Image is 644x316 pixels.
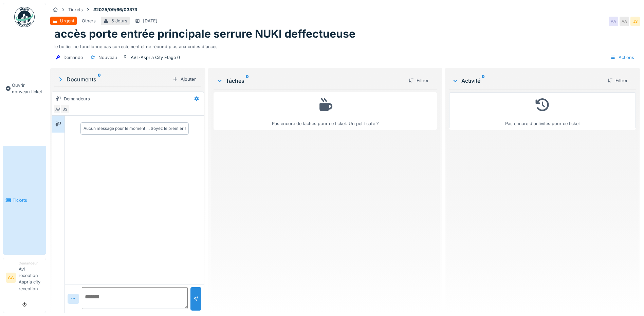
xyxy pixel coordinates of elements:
[482,77,485,85] sup: 0
[607,53,637,62] div: Actions
[6,273,16,283] li: AA
[216,77,403,85] div: Tâches
[131,54,180,61] div: AVL-Aspria City Etage 0
[84,125,186,132] div: Aucun message pour le moment … Soyez le premier !
[246,77,249,85] sup: 0
[19,261,43,266] div: Demandeur
[19,261,43,295] li: Avl reception Aspria city reception
[53,104,63,114] div: AA
[143,18,158,24] div: [DATE]
[630,17,640,26] div: JS
[13,197,43,203] span: Tickets
[111,18,127,24] div: 5 Jours
[98,54,117,61] div: Nouveau
[98,75,101,83] sup: 0
[12,82,43,95] span: Ouvrir nouveau ticket
[57,75,170,83] div: Documents
[64,96,90,102] div: Demandeurs
[3,146,46,254] a: Tickets
[406,76,431,85] div: Filtrer
[6,261,43,296] a: AA DemandeurAvl reception Aspria city reception
[170,75,199,84] div: Ajouter
[54,41,636,50] div: le boitier ne fonctionne pas correctement et ne répond plus aux codes d'accès
[452,77,602,85] div: Activité
[14,7,35,27] img: Badge_color-CXgf-gQk.svg
[454,95,631,127] div: Pas encore d'activités pour ce ticket
[218,95,433,127] div: Pas encore de tâches pour ce ticket. Un petit café ?
[609,17,618,26] div: AA
[60,18,74,24] div: Urgent
[91,6,140,13] strong: #2025/09/66/03373
[3,31,46,146] a: Ouvrir nouveau ticket
[620,17,629,26] div: AA
[68,6,83,13] div: Tickets
[54,27,355,40] h1: accès porte entrée principale serrure NUKI deffectueuse
[60,104,70,114] div: JS
[605,76,630,85] div: Filtrer
[82,18,96,24] div: Others
[63,54,83,61] div: Demande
